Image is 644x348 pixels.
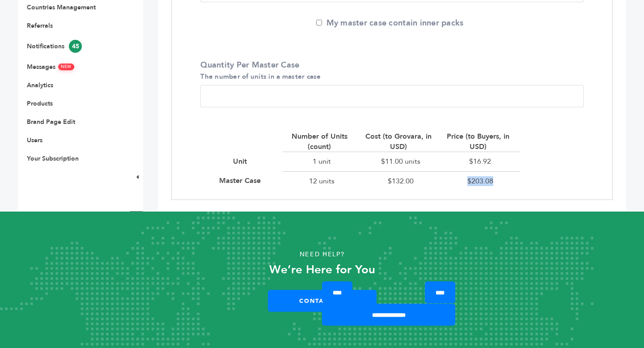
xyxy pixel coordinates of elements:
small: The number of units in a master case [200,72,321,81]
span: 45 [69,40,82,53]
div: Number of Units (count) [282,132,361,152]
a: Your Subscription [27,154,79,163]
a: Countries Management [27,3,96,12]
p: Need Help? [32,248,612,261]
input: My master case contain inner packs [316,20,322,25]
div: Price (to Buyers, in USD) [441,132,520,152]
div: $11.00 units [361,152,441,171]
label: Quantity Per Master Case [200,59,579,82]
div: Master Case [219,176,265,186]
strong: We’re Here for You [269,262,375,278]
div: $16.92 [441,152,520,171]
a: Notifications45 [27,42,82,51]
div: 1 unit [282,152,361,171]
a: Analytics [27,81,53,89]
a: Products [27,99,53,108]
a: Contact Us [268,290,377,312]
div: Unit [233,157,251,166]
a: Brand Page Edit [27,118,75,126]
a: MessagesNEW [27,63,74,71]
a: Users [27,136,42,144]
div: $203.08 [441,171,520,191]
div: $132.00 [361,171,441,191]
a: Referrals [27,21,53,30]
label: My master case contain inner packs [316,17,464,29]
div: 12 units [282,171,361,191]
span: NEW [58,64,74,70]
div: Cost (to Grovara, in USD) [361,132,441,152]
